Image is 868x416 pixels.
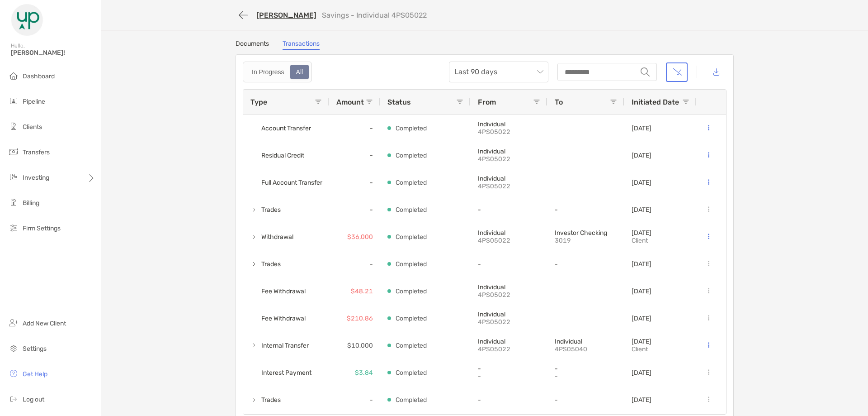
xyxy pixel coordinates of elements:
p: 4PS05022 [478,155,540,163]
p: $10,000 [347,340,373,351]
img: clients icon [8,121,19,132]
p: Individual [478,311,540,318]
p: 4PS05022 [478,128,540,136]
span: Clients [23,123,42,131]
img: dashboard icon [8,70,19,81]
p: Completed [396,367,427,378]
p: 4PS05022 [478,237,540,244]
span: To [555,98,563,106]
span: Settings [23,345,47,353]
span: Full Account Transfer [261,175,322,190]
span: Pipeline [23,98,45,105]
p: [DATE] [632,369,651,377]
p: client [632,345,651,353]
div: - [329,142,380,169]
span: Withdrawal [261,230,293,244]
div: - [329,250,380,277]
p: 4PS05022 [478,345,540,353]
span: [PERSON_NAME]! [11,49,95,57]
p: [DATE] [632,338,651,345]
span: Get Help [23,370,47,378]
span: Trades [261,392,281,407]
p: Completed [396,177,427,188]
p: 4PS05040 [555,345,617,353]
p: Individual [478,120,540,128]
img: billing icon [8,197,19,208]
p: Completed [396,286,427,297]
p: $210.86 [347,313,373,324]
p: - [555,373,617,380]
p: [DATE] [632,229,651,237]
img: logout icon [8,393,19,404]
p: [DATE] [632,206,651,214]
span: Trades [261,257,281,272]
p: - [478,396,540,404]
p: Completed [396,123,427,134]
img: input icon [641,67,650,77]
p: $3.84 [355,367,373,378]
p: - [555,260,617,268]
img: investing icon [8,172,19,182]
p: Savings - Individual 4PS05022 [322,11,427,19]
img: Zoe Logo [11,4,43,36]
p: Completed [396,231,427,243]
img: transfers icon [8,146,19,157]
span: Internal Transfer [261,338,309,353]
span: Transfers [23,148,50,156]
p: - [555,365,617,373]
img: get-help icon [8,368,19,379]
p: - [478,373,540,380]
div: - [329,169,380,196]
span: Account Transfer [261,121,311,136]
img: add_new_client icon [8,317,19,328]
p: [DATE] [632,315,651,322]
p: Individual [478,148,540,155]
p: - [478,206,540,214]
p: Individual [478,175,540,182]
div: In Progress [247,66,289,78]
div: - [329,115,380,142]
p: 3019 [555,237,617,244]
span: Residual Credit [261,148,304,163]
p: [DATE] [632,152,651,159]
span: Interest Payment [261,365,311,380]
span: Last 90 days [454,62,543,82]
div: segmented control [243,62,312,82]
p: [DATE] [632,179,651,186]
p: 4PS05022 [478,182,540,190]
p: $36,000 [347,231,373,243]
p: Individual [555,338,617,345]
span: Amount [336,98,364,106]
div: - [329,196,380,223]
a: Transactions [283,40,320,50]
p: Individual [478,338,540,345]
span: Dashboard [23,72,55,80]
p: - [555,396,617,404]
span: Type [250,98,267,106]
span: Fee Withdrawal [261,284,306,299]
img: settings icon [8,343,19,354]
p: Individual [478,229,540,237]
p: $48.21 [351,286,373,297]
p: Completed [396,313,427,324]
p: Investor Checking [555,229,617,237]
p: [DATE] [632,396,651,404]
span: From [478,98,496,106]
p: Completed [396,204,427,215]
p: - [478,260,540,268]
span: Fee Withdrawal [261,311,306,326]
span: Initiated Date [632,98,679,106]
p: 4PS05022 [478,291,540,299]
button: Clear filters [666,62,688,82]
div: All [291,66,308,78]
p: client [632,237,651,244]
p: - [478,365,540,373]
a: [PERSON_NAME] [256,11,316,19]
span: Log out [23,396,44,403]
p: Completed [396,340,427,351]
p: Completed [396,150,427,161]
span: Investing [23,174,49,182]
p: Individual [478,283,540,291]
p: [DATE] [632,124,651,132]
span: Add New Client [23,320,66,327]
